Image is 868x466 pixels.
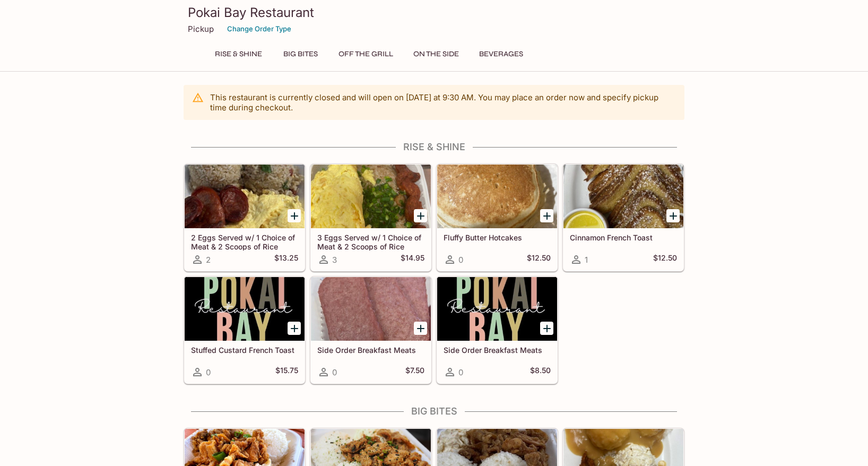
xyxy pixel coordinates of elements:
h3: Pokai Bay Restaurant [188,4,680,21]
h4: Big Bites [184,405,684,417]
button: Change Order Type [222,21,296,37]
p: Pickup [188,24,214,34]
h5: Side Order Breakfast Meats [444,346,551,355]
button: Beverages [473,47,529,62]
h5: Stuffed Custard French Toast [191,346,298,355]
div: Side Order Breakfast Meats [311,277,431,341]
button: Add Cinnamon French Toast [666,209,680,222]
h5: $13.25 [274,253,298,266]
h5: Cinnamon French Toast [570,233,677,242]
span: 0 [458,255,463,265]
h5: $15.75 [275,366,298,378]
button: Add 3 Eggs Served w/ 1 Choice of Meat & 2 Scoops of Rice [414,209,427,222]
a: Side Order Breakfast Meats0$8.50 [437,277,558,384]
h5: Side Order Breakfast Meats [317,346,424,355]
a: Stuffed Custard French Toast0$15.75 [184,277,305,384]
button: On The Side [407,47,465,62]
div: Side Order Breakfast Meats [437,277,557,341]
div: Fluffy Butter Hotcakes [437,165,557,228]
span: 0 [206,367,211,377]
button: Add 2 Eggs Served w/ 1 Choice of Meat & 2 Scoops of Rice [288,209,301,222]
button: Add Fluffy Butter Hotcakes [540,209,553,222]
span: 3 [332,255,337,265]
div: 3 Eggs Served w/ 1 Choice of Meat & 2 Scoops of Rice [311,165,431,228]
div: Stuffed Custard French Toast [185,277,305,341]
button: Add Side Order Breakfast Meats [540,322,553,335]
button: Rise & Shine [209,47,268,62]
a: Cinnamon French Toast1$12.50 [563,164,684,271]
h5: 3 Eggs Served w/ 1 Choice of Meat & 2 Scoops of Rice [317,233,424,251]
button: Off The Grill [333,47,399,62]
span: 0 [458,367,463,377]
button: Big Bites [276,47,324,62]
div: 2 Eggs Served w/ 1 Choice of Meat & 2 Scoops of Rice [185,165,305,228]
span: 0 [332,367,337,377]
h5: $7.50 [405,366,424,378]
h5: $8.50 [530,366,551,378]
h5: $14.95 [401,253,424,266]
a: Side Order Breakfast Meats0$7.50 [310,277,431,384]
div: Cinnamon French Toast [563,165,683,228]
a: 2 Eggs Served w/ 1 Choice of Meat & 2 Scoops of Rice2$13.25 [184,164,305,271]
p: This restaurant is currently closed and will open on [DATE] at 9:30 AM . You may place an order n... [210,92,676,113]
span: 1 [585,255,588,265]
a: 3 Eggs Served w/ 1 Choice of Meat & 2 Scoops of Rice3$14.95 [310,164,431,271]
a: Fluffy Butter Hotcakes0$12.50 [437,164,558,271]
h4: Rise & Shine [184,141,684,153]
h5: Fluffy Butter Hotcakes [444,233,551,242]
button: Add Side Order Breakfast Meats [414,322,427,335]
h5: $12.50 [653,253,677,266]
h5: $12.50 [527,253,551,266]
h5: 2 Eggs Served w/ 1 Choice of Meat & 2 Scoops of Rice [191,233,298,251]
span: 2 [206,255,211,265]
button: Add Stuffed Custard French Toast [288,322,301,335]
